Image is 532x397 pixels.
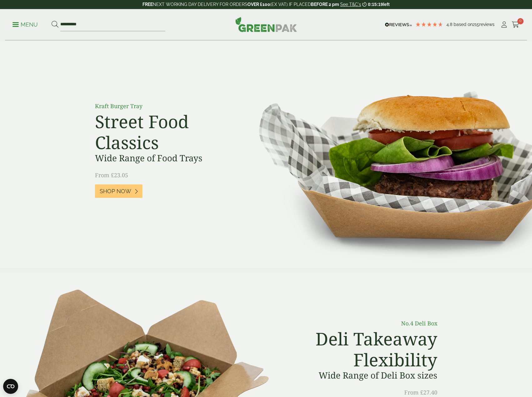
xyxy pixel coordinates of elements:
a: See T&C's [340,2,361,7]
p: No.4 Deli Box [301,319,437,328]
strong: OVER £100 [247,2,270,7]
a: Menu [12,21,38,27]
div: 4.79 Stars [415,22,443,27]
p: Menu [12,21,38,28]
p: Kraft Burger Tray [95,102,236,110]
img: Street Food Classics [239,41,532,268]
i: My Account [500,22,508,28]
span: 0:15:19 [368,2,383,7]
span: 215 [473,22,479,27]
span: From £27.40 [404,389,437,396]
span: reviews [479,22,495,27]
h3: Wide Range of Food Trays [95,153,236,163]
a: Shop Now [95,184,142,198]
span: Shop Now [100,188,131,195]
span: From £23.05 [95,171,128,179]
strong: BEFORE 2 pm [311,2,339,7]
strong: FREE [142,2,153,7]
h2: Street Food Classics [95,111,236,153]
img: REVIEWS.io [385,23,412,27]
span: 4.8 [446,22,454,27]
button: Open CMP widget [3,379,18,394]
h3: Wide Range of Deli Box sizes [301,370,437,381]
span: Based on [454,22,473,27]
h2: Deli Takeaway Flexibility [301,328,437,370]
span: 0 [517,18,524,24]
i: Cart [512,22,520,28]
a: 0 [512,20,520,29]
img: GreenPak Supplies [235,17,297,32]
span: left [383,2,390,7]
